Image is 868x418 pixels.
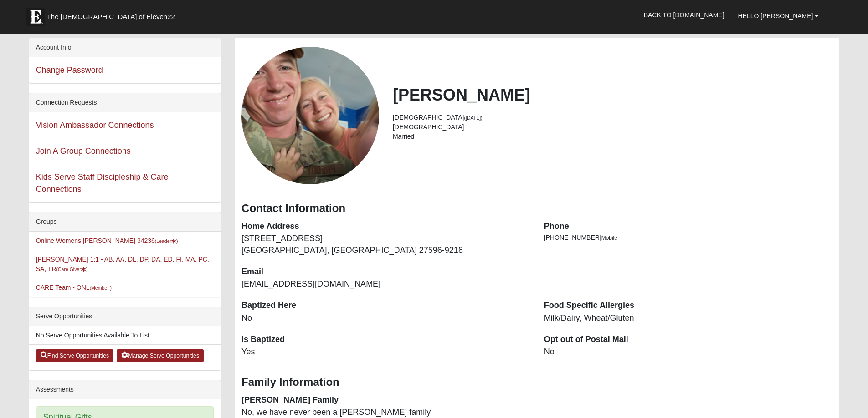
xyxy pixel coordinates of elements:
[393,85,832,105] h2: [PERSON_NAME]
[393,122,832,132] li: [DEMOGRAPHIC_DATA]
[544,300,833,312] dt: Food Specific Allergies
[36,284,112,291] a: CARE Team - ONL(Member )
[241,376,832,389] h3: Family Information
[241,334,530,346] dt: Is Baptized
[29,212,221,232] div: Groups
[36,172,169,194] a: Kids Serve Staff Discipleship & Care Connections
[241,233,530,256] dd: [STREET_ADDRESS] [GEOGRAPHIC_DATA], [GEOGRAPHIC_DATA] 27596-9218
[544,312,833,324] dd: Milk/Dairy, Wheat/Gluten
[36,121,154,130] a: Vision Ambassador Connections
[117,349,204,362] a: Manage Serve Opportunities
[241,312,530,324] dd: No
[241,300,530,312] dt: Baptized Here
[36,349,114,362] a: Find Serve Opportunities
[393,113,832,122] li: [DEMOGRAPHIC_DATA]
[29,93,221,112] div: Connection Requests
[731,5,826,27] a: Hello [PERSON_NAME]
[241,266,530,278] dt: Email
[36,237,178,244] a: Online Womens [PERSON_NAME] 34236(Leader)
[36,146,131,156] a: Join A Group Connections
[241,394,530,406] dt: [PERSON_NAME] Family
[56,267,88,272] small: (Care Giver )
[155,238,178,244] small: (Leader )
[241,278,530,290] dd: [EMAIL_ADDRESS][DOMAIN_NAME]
[90,285,112,291] small: (Member )
[637,4,731,26] a: Back to [DOMAIN_NAME]
[393,132,832,141] li: Married
[601,235,617,241] span: Mobile
[544,334,833,346] dt: Opt out of Postal Mail
[544,346,833,358] dd: No
[464,115,483,121] small: ([DATE])
[241,346,530,358] dd: Yes
[544,221,833,232] dt: Phone
[29,307,221,326] div: Serve Opportunities
[47,12,175,21] span: The [DEMOGRAPHIC_DATA] of Eleven22
[36,256,209,272] a: [PERSON_NAME] 1:1 - AB, AA, DL, DP, DA, ED, FI, MA, PC, SA, TR(Care Giver)
[241,47,379,184] a: View Fullsize Photo
[29,38,221,57] div: Account Info
[241,202,832,215] h3: Contact Information
[544,233,833,242] li: [PHONE_NUMBER]
[36,65,103,75] a: Change Password
[26,8,45,26] img: Eleven22 logo
[241,221,530,232] dt: Home Address
[29,326,221,345] li: No Serve Opportunities Available To List
[738,12,813,20] span: Hello [PERSON_NAME]
[22,3,204,26] a: The [DEMOGRAPHIC_DATA] of Eleven22
[29,380,221,399] div: Assessments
